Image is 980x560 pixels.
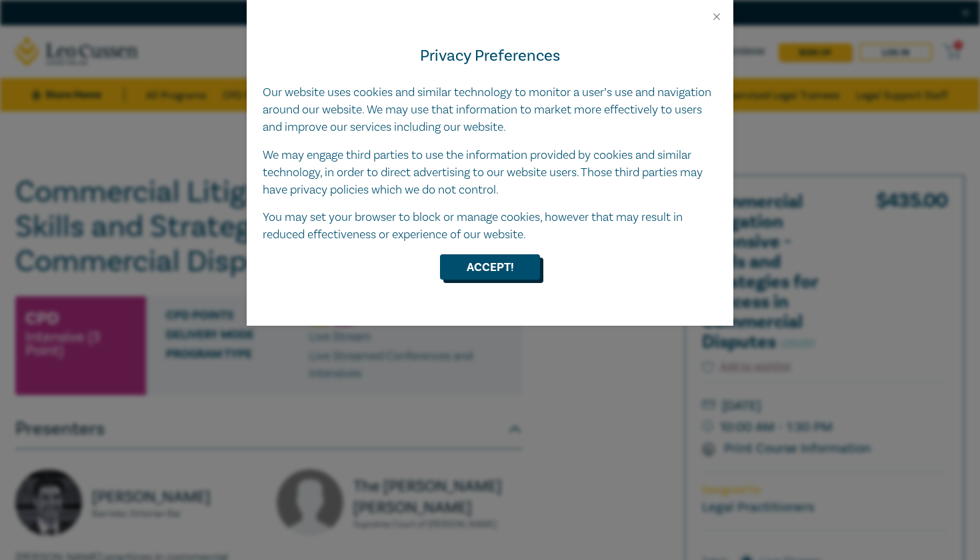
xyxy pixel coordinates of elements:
h4: Privacy Preferences [263,44,717,68]
button: Close [711,11,723,23]
p: We may engage third parties to use the information provided by cookies and similar technology, in... [263,147,717,199]
p: You may set your browser to block or manage cookies, however that may result in reduced effective... [263,209,717,244]
p: Our website uses cookies and similar technology to monitor a user’s use and navigation around our... [263,84,717,136]
button: Accept! [440,254,540,280]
